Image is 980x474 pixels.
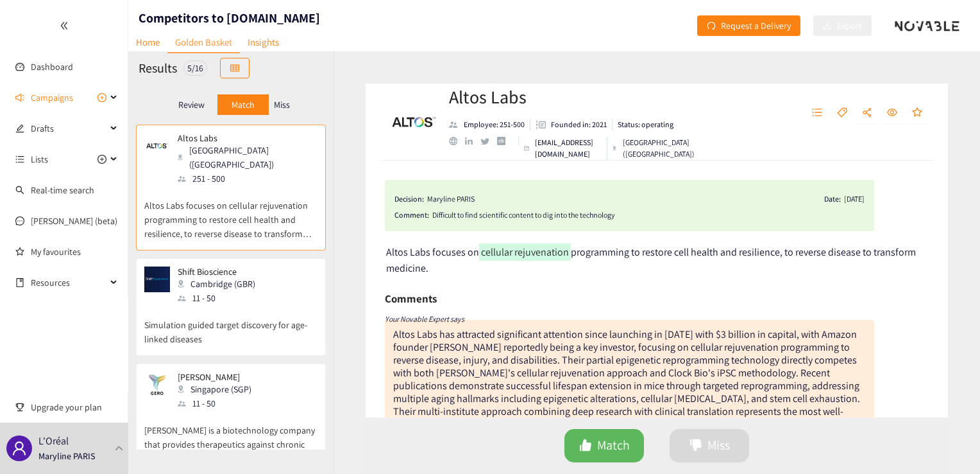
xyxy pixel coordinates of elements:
span: sound [15,93,24,102]
h2: Altos Labs [449,84,705,110]
span: plus-circle [97,93,106,102]
span: programming to restore cell health and resilience, to reverse disease to transform medicine. [386,245,916,275]
div: 11 - 50 [178,291,263,305]
div: 251 - 500 [178,171,316,186]
span: table [230,64,239,74]
span: Request a Delivery [721,19,791,33]
mark: cellular rejuvenation [479,243,571,261]
h6: Comments [385,289,437,308]
span: unordered-list [812,107,822,119]
a: Insights [240,32,287,52]
img: Snapshot of the company's website [144,267,170,292]
button: eye [881,103,904,123]
a: My favourites [31,239,118,265]
button: table [220,58,249,78]
a: Real-time search [31,184,94,196]
iframe: Chat Widget [772,335,980,474]
button: likeMatch [564,429,644,462]
span: Date: [824,193,841,206]
a: crunchbase [497,137,513,145]
span: Resources [31,270,106,295]
button: unordered-list [806,103,829,123]
span: trophy [15,403,24,412]
h2: Results [139,59,177,77]
p: Review [178,100,205,110]
li: Status [612,119,673,130]
img: Snapshot of the company's website [144,133,170,159]
button: redoRequest a Delivery [697,15,800,36]
li: Founded in year [530,119,612,130]
a: twitter [480,138,496,145]
span: edit [15,124,24,133]
div: Altos Labs has attracted significant attention since launching in [DATE] with $3 billion in capit... [393,328,860,431]
li: Employees [449,119,530,130]
span: plus-circle [97,155,106,164]
button: downloadExport [813,15,872,36]
p: Employee: 251-500 [464,119,525,130]
span: Drafts [31,116,106,141]
p: Miss [274,100,290,110]
button: share-alt [856,103,879,123]
p: L'Oréal [38,433,69,449]
span: Comment: [394,209,429,222]
span: unordered-list [15,155,24,164]
div: 5 / 16 [183,60,207,76]
p: Match [232,100,255,110]
p: Founded in: 2021 [551,119,607,130]
span: Decision: [394,193,424,206]
span: Miss [707,435,730,455]
a: Golden Basket [167,32,240,53]
p: Simulation guided target discovery for age-linked diseases [144,305,317,346]
span: double-left [60,21,69,30]
span: user [12,441,27,456]
span: book [15,278,24,287]
div: [GEOGRAPHIC_DATA] ([GEOGRAPHIC_DATA]) [178,143,316,171]
button: dislikeMiss [670,429,749,462]
button: tag [831,103,854,123]
span: like [579,439,592,453]
div: Difficult to find scientific content to dig into the technology [432,209,865,222]
div: Maryline PARIS [427,193,475,206]
span: Upgrade your plan [31,394,118,420]
p: Maryline PARIS [38,449,95,463]
div: Widget de chat [772,335,980,474]
a: Dashboard [31,61,73,73]
div: [GEOGRAPHIC_DATA] ([GEOGRAPHIC_DATA]) [612,137,705,160]
a: Home [128,32,167,52]
span: Lists [31,146,48,172]
img: Company Logo [388,96,439,148]
button: star [906,103,929,123]
p: Altos Labs [178,133,308,143]
i: Your Novable Expert says [385,314,464,324]
div: 11 - 50 [178,396,259,410]
img: Snapshot of the company's website [144,372,170,398]
span: redo [707,21,716,31]
a: website [449,137,465,145]
p: Status: operating [618,119,673,130]
span: Match [597,435,630,455]
p: Altos Labs focuses on cellular rejuvenation programming to restore cell health and resilience, to... [144,186,317,241]
span: Campaigns [31,85,73,110]
h1: Competitors to [DOMAIN_NAME] [139,9,320,27]
p: Shift Bioscience [178,267,255,277]
span: star [912,107,922,119]
span: eye [887,107,897,119]
p: [EMAIL_ADDRESS][DOMAIN_NAME] [535,137,602,160]
a: linkedin [465,137,480,145]
span: dislike [689,439,702,453]
a: [PERSON_NAME] (beta) [31,215,117,227]
div: Cambridge (GBR) [178,277,263,291]
div: Singapore (SGP) [178,382,259,396]
span: tag [837,107,847,119]
span: Altos Labs focuses on [386,245,479,259]
div: [DATE] [844,193,865,206]
p: [PERSON_NAME] is a biotechnology company that provides therapeutics against chronic diseases. [144,410,317,466]
span: share-alt [862,107,872,119]
p: [PERSON_NAME] [178,372,251,382]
